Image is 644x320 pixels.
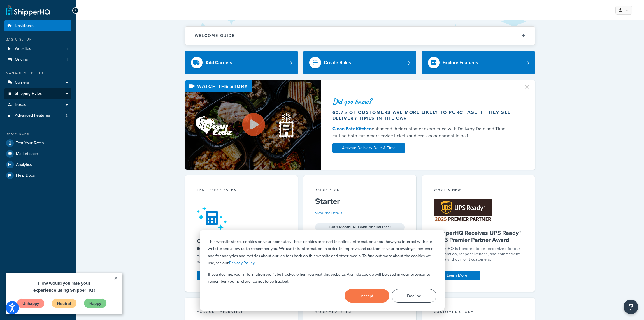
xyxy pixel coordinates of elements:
a: Marketplace [4,149,71,159]
a: Boxes [4,99,71,110]
span: Origins [15,57,28,62]
span: Marketplace [16,152,38,157]
a: Advanced Features2 [4,110,71,121]
li: Advanced Features [4,110,71,121]
div: Your Plan [315,187,405,194]
button: Accept [345,289,389,303]
span: Websites [15,46,31,51]
span: Help Docs [16,173,35,178]
div: Explore Features [443,59,478,67]
a: Learn More [434,271,480,280]
span: Boxes [15,102,26,107]
a: Test Your Rates [4,138,71,148]
p: ShipperHQ is honored to be recognized for our collaboration, responsiveness, and commitment to UP... [434,246,523,262]
a: Carriers [4,77,71,88]
a: Clean Eatz Kitchen [332,125,372,132]
div: Basic Setup [4,37,71,42]
a: Add Carriers [185,51,298,74]
p: This website stores cookies on your computer. These cookies are used to collect information about... [208,238,436,267]
a: Origins1 [4,54,71,65]
strong: FREE [350,224,360,230]
div: Manage Shipping [4,71,71,76]
span: Test Your Rates [16,141,44,146]
h2: Welcome Guide [195,34,235,38]
a: Websites1 [4,43,71,54]
span: How would you rate your experience using ShipperHQ? [27,7,90,21]
a: Happy [78,26,101,36]
span: Dashboard [15,23,35,28]
div: Resources [4,131,71,136]
a: Shipping Rules [4,88,71,99]
img: Video thumbnail [185,80,321,170]
span: Advanced Features [15,113,50,118]
a: Privacy Policy [229,259,255,267]
a: View Plan Details [315,210,342,216]
span: 1 [66,57,68,62]
div: enhanced their customer experience with Delivery Date and Time — cutting both customer service ti... [332,125,517,139]
a: Help Docs [4,170,71,181]
a: Test Your Rates [197,271,243,280]
a: Activate Delivery Date & Time [332,143,405,153]
button: Open Resource Center [624,300,638,314]
span: 2 [66,113,68,118]
div: What's New [434,187,523,194]
a: Neutral [46,26,71,36]
span: 1 [66,46,68,51]
span: Carriers [15,80,29,85]
h5: ShipperHQ Receives UPS Ready® 2025 Premier Partner Award [434,229,523,243]
p: If you decline, your information won’t be tracked when you visit this website. A single cookie wi... [208,271,436,285]
div: Customer Story [434,309,523,316]
div: Did you know? [332,97,517,106]
button: Welcome Guide [185,27,535,45]
div: Add Carriers [206,59,232,67]
div: Your Analytics [315,309,405,316]
div: Test your rates [197,187,286,194]
a: Explore Features [422,51,535,74]
a: Create Rules [303,51,416,74]
span: Shipping Rules [15,91,42,96]
h5: Starter [315,197,405,206]
li: Websites [4,43,71,54]
button: Decline [392,289,436,303]
div: Cookie banner [200,230,445,311]
div: Get 1 Month with Annual Plan! [315,223,405,232]
span: Analytics [16,162,32,167]
div: Create Rules [324,59,351,67]
li: Origins [4,54,71,65]
a: Unhappy [11,26,39,36]
a: Analytics [4,159,71,170]
h5: Our rate calculator shows you exactly what your customers see [197,238,286,252]
div: 60.7% of customers are more likely to purchase if they see delivery times in the cart [332,110,517,121]
div: Account Migration [197,309,286,316]
a: Dashboard [4,20,71,31]
div: Test your configuration and get in-depth detail on how your rates are being calculated. [197,254,286,265]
